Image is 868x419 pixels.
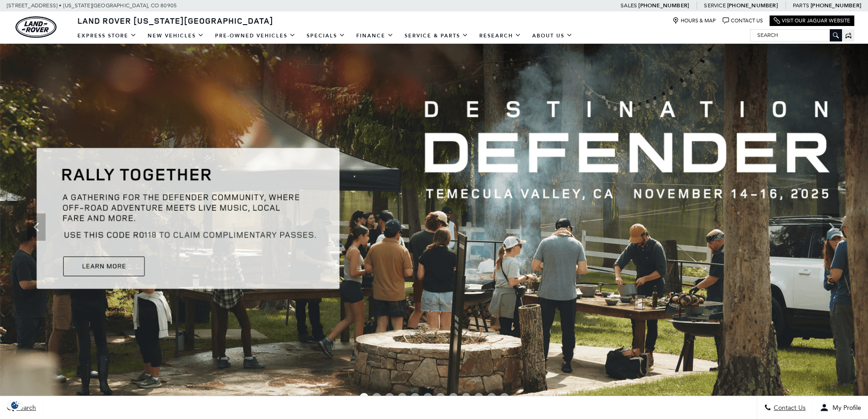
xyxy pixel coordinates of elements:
[210,28,301,44] a: Pre-Owned Vehicles
[487,393,496,402] span: Go to slide 11
[351,28,399,44] a: Finance
[474,28,527,44] a: Research
[673,17,716,24] a: Hours & Map
[27,213,46,241] div: Previous
[449,393,458,402] span: Go to slide 8
[142,28,210,44] a: New Vehicles
[638,2,689,9] a: [PHONE_NUMBER]
[72,28,142,44] a: EXPRESS STORE
[500,393,509,402] span: Go to slide 12
[423,393,432,402] span: Go to slide 6
[723,17,763,24] a: Contact Us
[727,2,778,9] a: [PHONE_NUMBER]
[474,393,483,402] span: Go to slide 10
[15,16,56,38] img: Land Rover
[462,393,471,402] span: Go to slide 9
[72,15,279,26] a: Land Rover [US_STATE][GEOGRAPHIC_DATA]
[5,400,26,410] img: Opt-Out Icon
[774,17,850,24] a: Visit Our Jaguar Website
[793,2,809,9] span: Parts
[399,28,474,44] a: Service & Parts
[621,2,637,9] span: Sales
[5,400,26,410] section: Click to Open Cookie Consent Modal
[372,393,381,402] span: Go to slide 2
[811,2,861,9] a: [PHONE_NUMBER]
[72,28,578,44] nav: Main Navigation
[813,396,868,419] button: Open user profile menu
[301,28,351,44] a: Specials
[7,2,177,9] a: [STREET_ADDRESS] • [US_STATE][GEOGRAPHIC_DATA], CO 80905
[411,393,420,402] span: Go to slide 5
[750,30,842,41] input: Search
[436,393,445,402] span: Go to slide 7
[385,393,394,402] span: Go to slide 3
[77,15,273,26] span: Land Rover [US_STATE][GEOGRAPHIC_DATA]
[527,28,578,44] a: About Us
[771,404,806,412] span: Contact Us
[829,404,861,412] span: My Profile
[360,393,369,402] span: Go to slide 1
[15,16,56,38] a: land-rover
[398,393,407,402] span: Go to slide 4
[822,213,841,241] div: Next
[704,2,725,9] span: Service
